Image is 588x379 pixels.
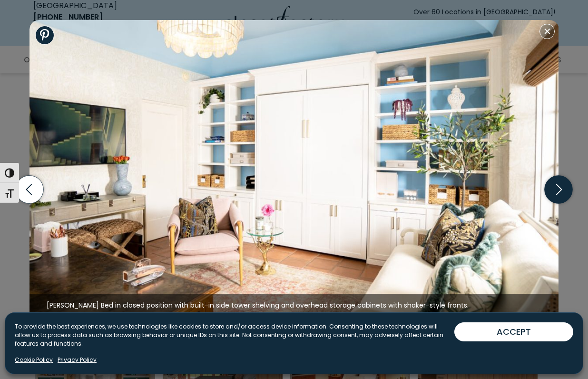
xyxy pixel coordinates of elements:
button: ACCEPT [454,322,573,341]
img: Murphy Bed closed to create dual-purpose room [29,20,559,318]
a: Privacy Policy [58,356,97,364]
figcaption: [PERSON_NAME] Bed in closed position with built-in side tower shelving and overhead storage cabin... [29,294,559,318]
button: Close modal [539,24,555,39]
p: To provide the best experiences, we use technologies like cookies to store and/or access device i... [15,322,454,348]
a: Cookie Policy [15,356,53,364]
a: Share to Pinterest [35,26,54,45]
